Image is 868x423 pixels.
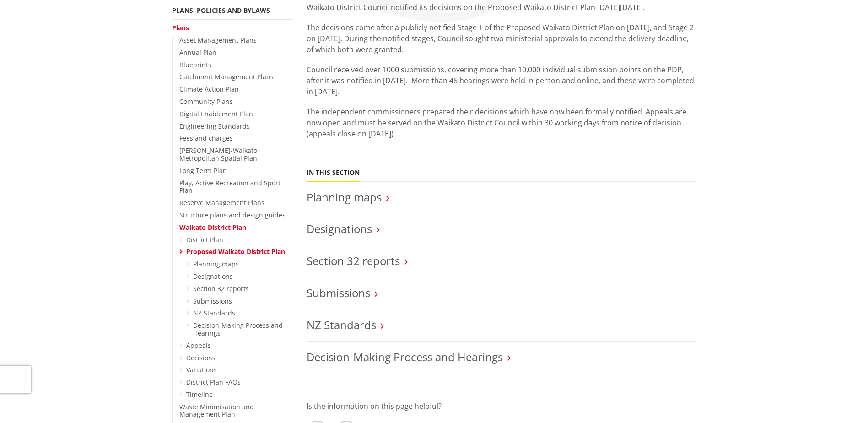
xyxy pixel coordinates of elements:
[179,36,257,44] a: Asset Management Plans
[307,106,696,139] p: The independent commissioners prepared their decisions which have now been formally notified. App...
[179,48,216,57] a: Annual Plan
[307,317,376,332] a: NZ Standards
[179,85,239,93] a: Climate Action Plan
[179,198,264,207] a: Reserve Management Plans
[179,122,250,130] a: Engineering Standards
[186,247,285,256] a: Proposed Waikato District Plan
[307,64,696,97] p: Council received over 1000 submissions, covering more than 10,000 individual submission points on...
[193,297,232,305] a: Submissions
[186,378,241,386] a: District Plan FAQs
[193,272,233,281] a: Designations
[307,401,696,412] p: Is the information on this page helpful?
[179,211,286,219] a: Structure plans and design guides
[307,253,400,268] a: Section 32 reports
[179,223,246,232] a: Waikato District Plan
[179,97,233,106] a: Community Plans
[172,6,270,15] a: Plans, policies and bylaws
[179,60,211,69] a: Blueprints
[179,134,233,142] a: Fees and charges
[179,146,257,163] a: [PERSON_NAME]-Waikato Metropolitan Spatial Plan
[307,221,372,236] a: Designations
[307,2,696,13] p: Waikato District Council notified its decisions on the Proposed Waikato District Plan [DATE][DATE].
[186,365,217,374] a: Variations
[172,23,189,32] a: Plans
[307,285,370,300] a: Submissions
[186,390,213,399] a: Timeline
[179,109,253,118] a: Digital Enablement Plan
[179,72,274,81] a: Catchment Management Plans
[307,190,382,205] a: Planning maps
[186,341,211,350] a: Appeals
[193,284,249,293] a: Section 32 reports
[307,22,696,55] p: The decisions come after a publicly notified Stage 1 of the Proposed Waikato District Plan on [DA...
[179,166,227,175] a: Long Term Plan
[826,385,859,418] iframe: Messenger Launcher
[179,402,254,419] a: Waste Minimisation and Management Plan
[193,309,235,317] a: NZ Standards
[193,260,239,268] a: Planning maps
[186,235,223,244] a: District Plan
[186,353,216,362] a: Decisions
[179,179,280,195] a: Play, Active Recreation and Sport Plan
[193,321,283,337] a: Decision-Making Process and Hearings
[307,169,360,177] h5: In this section
[307,349,503,364] a: Decision-Making Process and Hearings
